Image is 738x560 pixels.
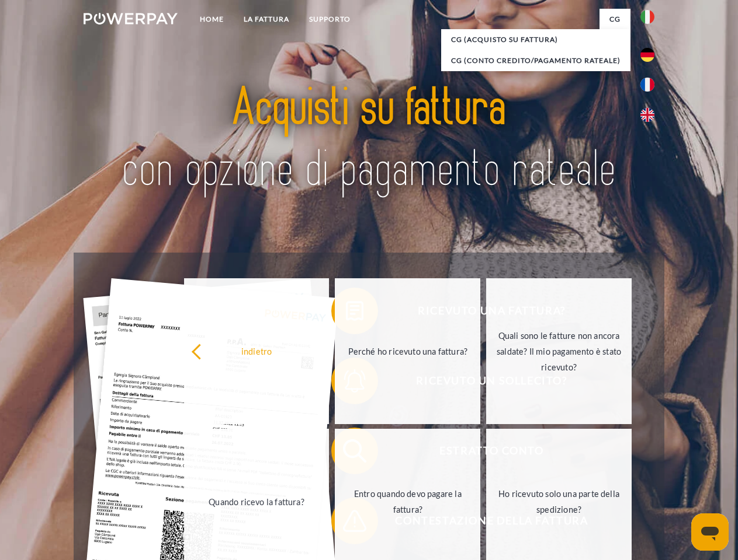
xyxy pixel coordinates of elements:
a: Supporto [299,9,361,30]
iframe: Pulsante per aprire la finestra di messaggistica [691,513,729,551]
a: CG (Conto Credito/Pagamento rateale) [441,50,630,71]
img: logo-powerpay-white.svg [84,13,178,24]
div: Perché ho ricevuto una fattura? [342,343,473,359]
img: en [640,108,654,122]
img: title-powerpay_it.svg [112,56,626,223]
img: it [640,10,654,24]
img: fr [640,78,654,92]
a: CG (Acquisto su fattura) [441,29,630,50]
img: de [640,48,654,62]
div: Ho ricevuto solo una parte della spedizione? [493,486,625,517]
div: indietro [191,343,323,359]
a: CG [600,9,630,30]
div: Quando ricevo la fattura? [191,494,323,509]
div: Quali sono le fatture non ancora saldate? Il mio pagamento è stato ricevuto? [493,327,625,374]
a: LA FATTURA [234,9,299,30]
a: Quali sono le fatture non ancora saldate? Il mio pagamento è stato ricevuto? [486,278,632,424]
div: Entro quando devo pagare la fattura? [342,486,473,517]
a: Home [190,9,234,30]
